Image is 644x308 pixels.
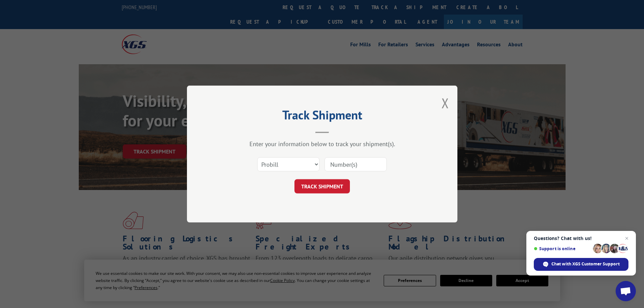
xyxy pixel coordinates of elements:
[534,258,628,271] div: Chat with XGS Customer Support
[221,110,424,123] h2: Track Shipment
[551,261,620,267] span: Chat with XGS Customer Support
[616,281,636,301] div: Open chat
[534,236,628,241] span: Questions? Chat with us!
[623,234,631,242] span: Close chat
[534,246,591,251] span: Support is online
[294,179,350,193] button: TRACK SHIPMENT
[325,157,387,171] input: Number(s)
[221,140,424,148] div: Enter your information below to track your shipment(s).
[442,94,449,112] button: Close modal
